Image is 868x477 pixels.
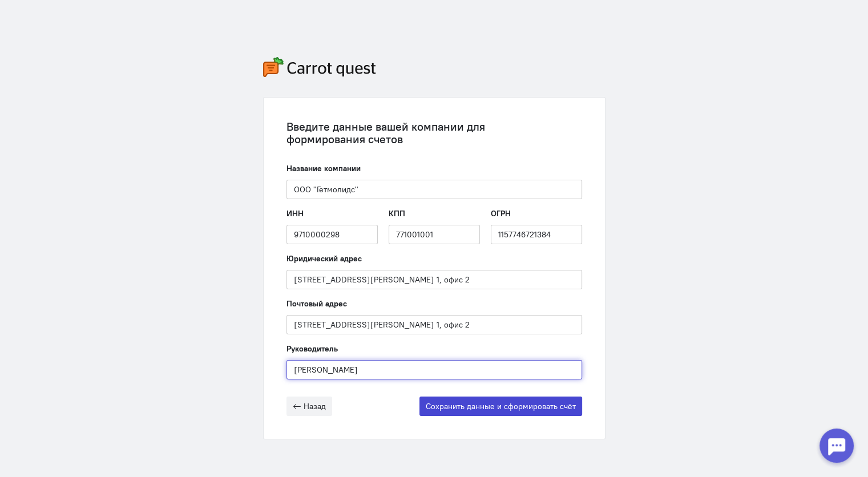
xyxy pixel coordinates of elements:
button: Назад [286,397,332,416]
div: Введите данные вашей компании для формирования счетов [286,120,582,145]
label: Руководитель [286,343,338,354]
input: Если есть [491,225,582,244]
input: ИНН компании [286,225,378,244]
label: ИНН [286,208,304,219]
label: Почтовый адрес [286,298,347,309]
button: Сохранить данные и сформировать счёт [419,397,582,416]
input: Название компании, например «ООО “Огого“» [286,180,582,199]
span: Назад [304,401,326,411]
input: Если есть [389,225,480,244]
img: carrot-quest-logo.svg [263,57,376,77]
input: Юридический адрес компании [286,270,582,289]
input: ФИО руководителя [286,360,582,379]
label: ОГРН [491,208,511,219]
label: Юридический адрес [286,253,362,264]
input: Почтовый адрес компании [286,315,582,334]
label: Название компании [286,163,361,174]
label: КПП [389,208,405,219]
